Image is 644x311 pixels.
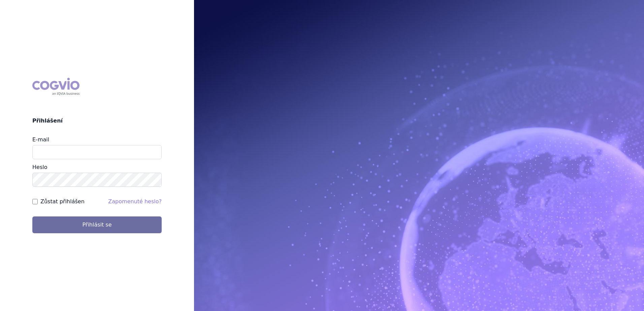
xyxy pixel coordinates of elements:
h2: Přihlášení [32,117,162,125]
label: Zůstat přihlášen [40,198,85,206]
a: Zapomenuté heslo? [108,198,162,205]
button: Přihlásit se [32,216,162,233]
label: Heslo [32,164,47,170]
label: E-mail [32,136,49,143]
div: COGVIO [32,78,79,95]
